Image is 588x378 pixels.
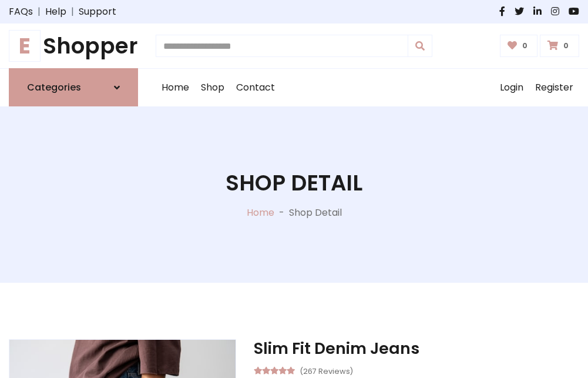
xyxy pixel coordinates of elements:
[156,69,195,106] a: Home
[519,41,530,51] span: 0
[9,33,138,59] h1: Shopper
[230,69,281,106] a: Contact
[9,5,33,19] a: FAQs
[195,69,230,106] a: Shop
[226,170,362,196] h1: Shop Detail
[9,33,138,59] a: EShopper
[9,30,41,62] span: E
[9,68,138,106] a: Categories
[33,5,45,19] span: |
[289,206,342,220] p: Shop Detail
[45,5,66,19] a: Help
[27,82,81,93] h6: Categories
[560,41,572,51] span: 0
[274,206,289,220] p: -
[540,35,579,57] a: 0
[494,69,529,106] a: Login
[300,363,353,377] small: (267 Reviews)
[247,206,274,219] a: Home
[254,339,579,358] h3: Slim Fit Denim Jeans
[500,35,538,57] a: 0
[66,5,79,19] span: |
[79,5,116,19] a: Support
[529,69,579,106] a: Register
